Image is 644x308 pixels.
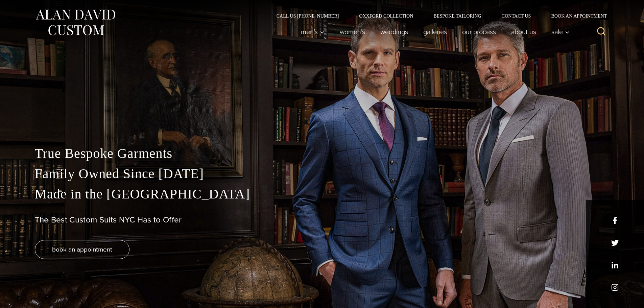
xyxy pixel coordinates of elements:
a: weddings [373,25,415,39]
a: Oxxford Collection [349,14,423,18]
a: Bespoke Tailoring [423,14,491,18]
span: Sale [551,28,570,35]
a: Our Process [454,25,503,39]
a: Book an Appointment [541,14,609,18]
a: Women’s [332,25,373,39]
nav: Secondary Navigation [266,14,610,18]
a: Call Us [PHONE_NUMBER] [266,14,349,18]
span: book an appointment [52,244,112,254]
a: Galleries [415,25,454,39]
span: Men’s [301,28,325,35]
img: Alan David Custom [35,7,116,38]
h1: The Best Custom Suits NYC Has to Offer [35,215,610,225]
a: Contact Us [492,14,541,18]
a: About Us [503,25,544,39]
a: book an appointment [35,240,129,259]
button: View Search Form [593,24,610,40]
p: True Bespoke Garments Family Owned Since [DATE] Made in the [GEOGRAPHIC_DATA] [35,143,610,204]
nav: Primary Navigation [293,25,573,39]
